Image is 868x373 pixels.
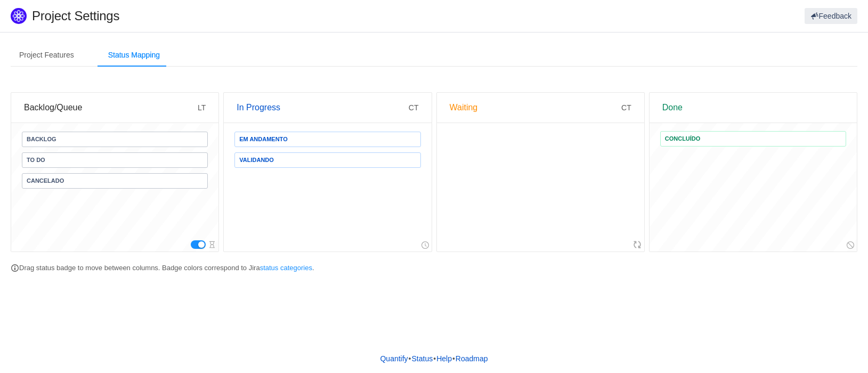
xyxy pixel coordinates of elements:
span: Concluído [665,136,701,142]
div: In Progress [237,93,409,123]
span: LT [198,103,206,112]
span: CT [409,103,419,112]
p: Drag status badge to move between columns. Badge colors correspond to Jira . [11,263,857,273]
a: status categories [260,264,312,272]
span: • [452,354,455,363]
button: Feedback [805,8,857,24]
i: icon: hourglass [208,241,216,248]
a: Status [411,351,434,367]
span: • [433,354,436,363]
div: Status Mapping [100,43,168,67]
span: Em andamento [239,136,287,142]
span: TO do [27,157,45,163]
i: icon: clock-circle [421,241,429,249]
a: Help [436,351,452,367]
a: Quantify [379,351,408,367]
div: Backlog/Queue [24,93,198,123]
h1: Project Settings [32,8,520,24]
a: Roadmap [455,351,489,367]
span: Cancelado [27,178,64,184]
span: Backlog [27,136,56,142]
div: Project Features [11,43,83,67]
i: icon: stop [847,241,854,249]
div: Waiting [450,93,622,123]
img: Quantify [11,8,27,24]
span: Validando [239,157,274,163]
span: CT [621,103,631,112]
div: Done [662,93,844,123]
span: • [409,354,411,363]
